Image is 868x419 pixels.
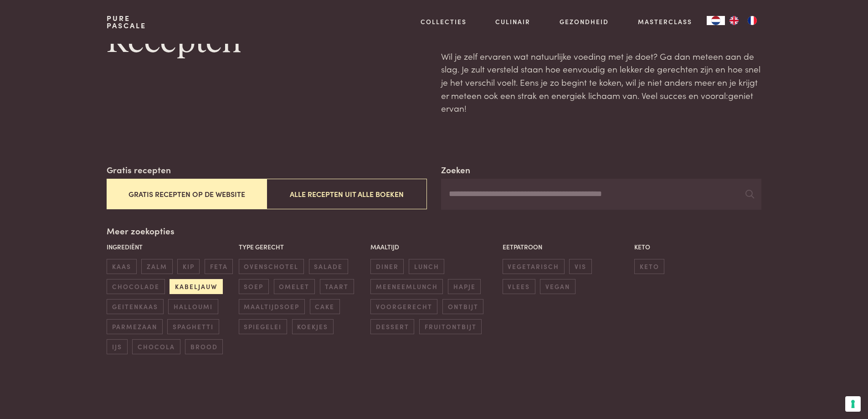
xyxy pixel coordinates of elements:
span: kabeljauw [169,279,222,294]
p: Keto [634,242,761,252]
button: Uw voorkeuren voor toestemming voor trackingtechnologieën [845,396,861,412]
a: Collecties [421,17,467,26]
a: PurePascale [107,15,146,29]
span: brood [185,339,223,354]
p: Type gerecht [239,242,366,252]
p: Maaltijd [370,242,498,252]
span: diner [370,259,404,274]
span: hapje [448,279,481,294]
span: chocolade [107,279,164,294]
span: feta [205,259,233,274]
ul: Language list [725,16,761,25]
aside: Language selected: Nederlands [707,16,761,25]
span: parmezaan [107,319,162,334]
span: koekjes [292,319,334,334]
span: maaltijdsoep [239,299,305,314]
span: vegetarisch [503,259,565,274]
span: vis [569,259,591,274]
span: ontbijt [442,299,483,314]
span: taart [320,279,354,294]
span: cake [310,299,340,314]
span: chocola [132,339,180,354]
a: FR [743,16,761,25]
label: Gratis recepten [107,163,171,176]
span: salade [309,259,348,274]
span: omelet [274,279,315,294]
a: Masterclass [638,17,692,26]
span: spaghetti [167,319,219,334]
span: voorgerecht [370,299,437,314]
span: halloumi [168,299,218,314]
a: EN [725,16,743,25]
span: meeneemlunch [370,279,443,294]
span: vegan [540,279,575,294]
span: ijs [107,339,127,354]
span: kip [177,259,200,274]
button: Gratis recepten op de website [107,179,267,209]
a: Gezondheid [560,17,609,26]
span: geitenkaas [107,299,163,314]
p: Eetpatroon [503,242,630,252]
span: lunch [409,259,444,274]
button: Alle recepten uit alle boeken [267,179,426,209]
p: Ingrediënt [107,242,234,252]
span: vlees [503,279,535,294]
div: Language [707,16,725,25]
span: soep [239,279,269,294]
span: spiegelei [239,319,287,334]
span: keto [634,259,664,274]
p: Wil je zelf ervaren wat natuurlijke voeding met je doet? Ga dan meteen aan de slag. Je zult verst... [441,50,761,115]
span: zalm [141,259,172,274]
span: fruitontbijt [419,319,482,334]
a: NL [707,16,725,25]
span: kaas [107,259,136,274]
label: Zoeken [441,163,470,176]
span: dessert [370,319,414,334]
span: ovenschotel [239,259,304,274]
a: Culinair [495,17,530,26]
